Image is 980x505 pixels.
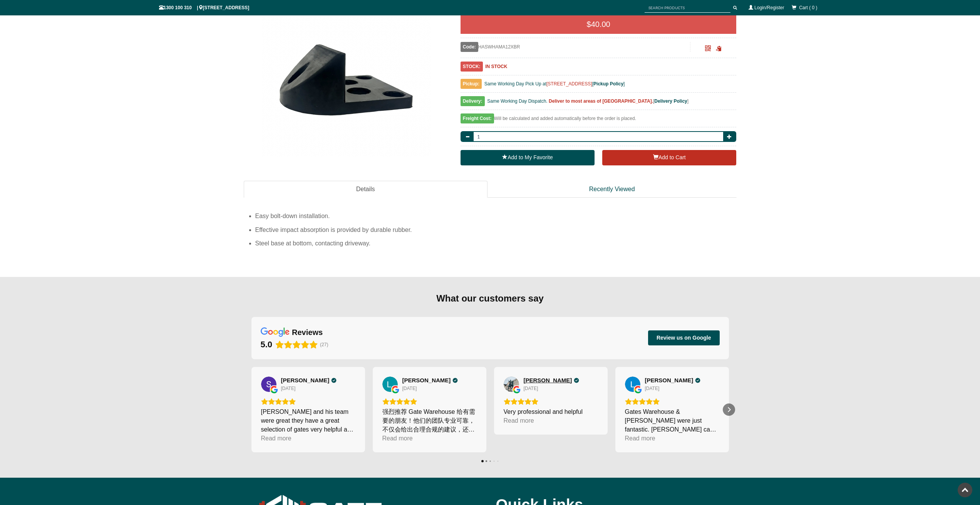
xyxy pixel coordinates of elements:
div: Verified Customer [452,378,458,383]
div: Gates Warehouse & [PERSON_NAME] were just fantastic. [PERSON_NAME] came to quote the same day tha... [625,407,719,434]
div: $ [461,15,737,34]
iframe: LiveChat chat widget [826,299,980,478]
span: 1300 100 310 | [STREET_ADDRESS] [159,5,250,10]
a: View on Google [382,377,398,392]
div: 强烈推荐 Gate Warehouse 给有需要的朋友！他们的团队专业可靠，不仅会给出合理合规的建议，还能帮客户规避风险。从咨询到安装的过程都很顺利，沟通及时，态度认真负责。安装高效快捷，细节处... [382,407,477,434]
li: Steel base at bottom, contacting driveway. [255,237,737,250]
a: Delivery Policy [654,98,687,104]
span: Same Working Day Pick Up at [ ] [484,81,625,87]
div: Rating: 5.0 out of 5 [261,398,355,405]
span: Pickup: [461,79,482,89]
span: Review us on Google [657,334,711,341]
input: SEARCH PRODUCTS [645,3,730,13]
a: Details [244,181,487,198]
a: Review by Simon H [281,377,337,384]
span: [PERSON_NAME] [402,377,451,384]
div: Read more [382,434,413,443]
span: Code: [461,42,478,52]
button: Review us on Google [648,330,720,345]
a: Add to My Favorite [461,150,595,165]
a: View on Google [261,377,276,392]
a: Click to enlarge and scan to share. [705,47,711,52]
span: Delivery: [461,96,485,106]
span: Cart ( 0 ) [799,5,817,10]
a: View on Google [504,377,519,392]
img: Simon H [261,377,276,392]
a: Recently Viewed [487,181,737,198]
div: Read more [504,416,534,425]
div: Rating: 5.0 out of 5 [504,398,598,405]
div: [DATE] [281,385,296,392]
span: [PERSON_NAME] [524,377,572,384]
span: STOCK: [461,62,483,72]
b: Deliver to most areas of [GEOGRAPHIC_DATA]. [549,98,653,104]
span: [PERSON_NAME] [281,377,330,384]
div: Rating: 5.0 out of 5 [261,339,318,350]
b: IN STOCK [485,64,507,69]
span: Same Working Day Dispatch. [487,98,548,104]
div: Very professional and helpful [504,407,598,416]
div: 5.0 [261,339,273,350]
span: 40.00 [591,20,610,28]
div: [PERSON_NAME] and his team were great they have a great selection of gates very helpful and insta... [261,407,355,434]
a: Review by Louise Veenstra [645,377,701,384]
img: Louise Veenstra [625,377,640,392]
div: Next [723,403,735,416]
li: Effective impact absorption is provided by durable rubber. [255,223,737,237]
img: L. Zhu [382,377,398,392]
div: Verified Customer [331,378,337,383]
li: Easy bolt-down installation. [255,209,737,223]
a: Review by George XING [524,377,580,384]
a: Review by L. Zhu [402,377,458,384]
div: Previous [245,403,258,416]
div: [ ] [461,97,737,110]
a: Login/Register [754,5,784,10]
div: Rating: 5.0 out of 5 [625,398,719,405]
a: [STREET_ADDRESS] [546,81,592,87]
div: reviews [292,327,323,337]
div: Read more [625,434,655,443]
span: Freight Cost: [461,113,494,123]
span: (27) [320,342,328,347]
div: What our customers say [251,292,729,305]
div: Rating: 5.0 out of 5 [382,398,477,405]
div: Will be calculated and added automatically before the order is placed. [461,114,737,127]
div: [DATE] [645,385,660,392]
div: [DATE] [402,385,417,392]
a: View on Google [625,377,640,392]
div: HASWHAMA12XBR [461,42,690,52]
div: Verified Customer [695,378,700,383]
div: Carousel [251,367,729,452]
div: Read more [261,434,291,443]
img: George XING [504,377,519,392]
div: Verified Customer [574,378,579,383]
button: Add to Cart [602,150,736,165]
a: Pickup Policy [593,81,623,87]
span: Click to copy the URL [716,46,722,52]
span: [PERSON_NAME] [645,377,694,384]
div: [DATE] [524,385,538,392]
